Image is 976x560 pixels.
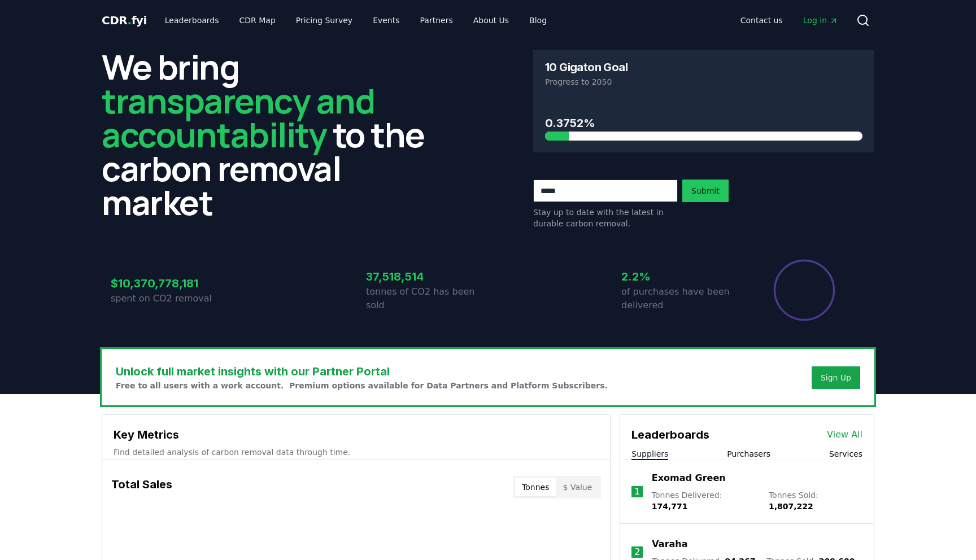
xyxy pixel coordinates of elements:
[773,259,836,322] div: Percentage of sales delivered
[156,10,556,30] nav: Main
[803,15,838,26] span: Log in
[545,76,862,88] p: Progress to 2050
[411,10,462,30] a: Partners
[156,10,228,30] a: Leaderboards
[652,489,757,512] p: Tonnes Delivered :
[114,426,599,443] h3: Key Metrics
[128,14,132,27] span: .
[821,372,851,383] a: Sign Up
[631,426,709,443] h3: Leaderboards
[515,478,556,496] button: Tonnes
[111,275,233,292] h3: $10,370,778,181
[102,12,147,28] a: CDR.fyi
[621,285,743,312] p: of purchases have been delivered
[731,10,792,30] a: Contact us
[364,10,408,30] a: Events
[812,366,860,389] button: Sign Up
[634,545,640,559] p: 2
[631,448,668,460] button: Suppliers
[102,50,443,219] h2: We bring to the carbon removal market
[769,502,813,511] span: 1,807,222
[116,363,608,380] h3: Unlock full market insights with our Partner Portal
[102,14,147,27] span: CDR fyi
[116,380,608,391] p: Free to all users with a work account. Premium options available for Data Partners and Platform S...
[464,10,518,30] a: About Us
[366,285,488,312] p: tonnes of CO2 has been sold
[230,10,285,30] a: CDR Map
[731,10,847,30] nav: Main
[545,115,862,132] h3: 0.3752%
[545,62,628,73] h3: 10 Gigaton Goal
[533,207,678,229] p: Stay up to date with the latest in durable carbon removal.
[520,10,556,30] a: Blog
[727,448,770,460] button: Purchasers
[366,268,488,285] h3: 37,518,514
[652,502,688,511] span: 174,771
[652,537,687,551] a: Varaha
[621,268,743,285] h3: 2.2%
[794,10,847,30] a: Log in
[111,292,233,305] p: spent on CO2 removal
[829,448,862,460] button: Services
[652,471,726,485] a: Exomad Green
[287,10,361,30] a: Pricing Survey
[102,77,374,158] span: transparency and accountability
[114,447,599,458] p: Find detailed analysis of carbon removal data through time.
[634,485,640,498] p: 1
[111,476,172,498] h3: Total Sales
[769,489,862,512] p: Tonnes Sold :
[682,180,729,202] button: Submit
[556,478,599,496] button: $ Value
[827,428,862,441] a: View All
